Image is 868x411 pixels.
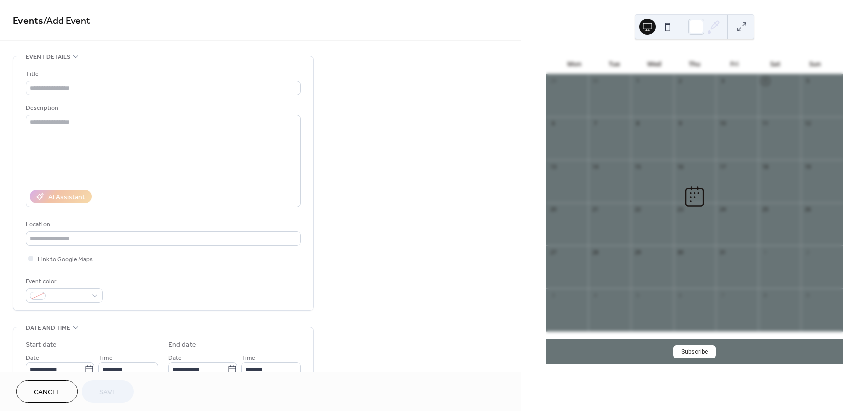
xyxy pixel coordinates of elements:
[762,120,769,127] div: 11
[762,163,769,170] div: 18
[719,120,726,127] div: 10
[549,291,557,299] div: 3
[719,291,726,299] div: 7
[719,77,726,85] div: 3
[634,163,641,170] div: 15
[38,254,93,265] span: Link to Google Maps
[634,77,641,85] div: 1
[804,77,811,85] div: 5
[677,291,684,299] div: 6
[634,120,641,127] div: 8
[675,54,715,74] div: Thu
[26,353,39,363] span: Date
[804,291,811,299] div: 9
[98,353,113,363] span: Time
[549,206,557,213] div: 20
[677,206,684,213] div: 23
[755,54,795,74] div: Sat
[762,77,769,85] div: 4
[795,54,835,74] div: Sun
[26,340,57,350] div: Start date
[634,206,641,213] div: 22
[715,54,755,74] div: Fri
[549,120,557,127] div: 6
[591,291,599,299] div: 4
[591,248,599,256] div: 28
[549,248,557,256] div: 27
[26,323,70,333] span: Date and time
[762,291,769,299] div: 8
[634,291,641,299] div: 5
[549,77,557,85] div: 29
[719,163,726,170] div: 17
[13,11,43,31] a: Events
[677,248,684,256] div: 30
[634,54,675,74] div: Wed
[26,103,299,113] div: Description
[549,163,557,170] div: 13
[762,206,769,213] div: 25
[34,387,60,398] span: Cancel
[677,77,684,85] div: 2
[719,248,726,256] div: 31
[804,248,811,256] div: 2
[591,206,599,213] div: 21
[591,120,599,127] div: 7
[168,353,182,363] span: Date
[677,120,684,127] div: 9
[591,163,599,170] div: 14
[762,248,769,256] div: 1
[719,206,726,213] div: 24
[168,340,196,350] div: End date
[677,163,684,170] div: 16
[804,206,811,213] div: 26
[673,345,716,358] button: Subscribe
[554,54,594,74] div: Mon
[26,276,101,287] div: Event color
[26,52,70,62] span: Event details
[591,77,599,85] div: 30
[26,219,299,230] div: Location
[16,380,78,403] button: Cancel
[804,163,811,170] div: 19
[634,248,641,256] div: 29
[26,69,299,79] div: Title
[43,11,90,31] span: / Add Event
[804,120,811,127] div: 12
[241,353,255,363] span: Time
[594,54,634,74] div: Tue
